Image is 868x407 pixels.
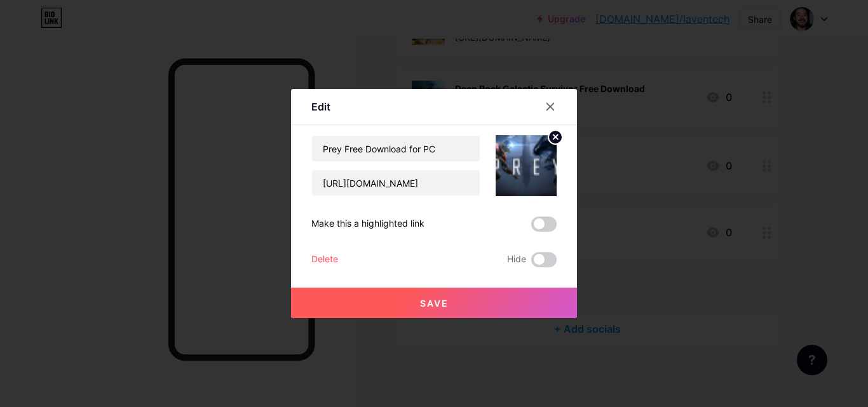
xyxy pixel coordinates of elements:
[311,217,424,232] div: Make this a highlighted link
[312,136,480,161] input: Title
[311,99,330,114] div: Edit
[312,170,480,196] input: URL
[311,252,338,267] div: Delete
[420,298,449,309] span: Save
[496,135,557,196] img: link_thumbnail
[291,288,577,318] button: Save
[507,252,526,267] span: Hide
